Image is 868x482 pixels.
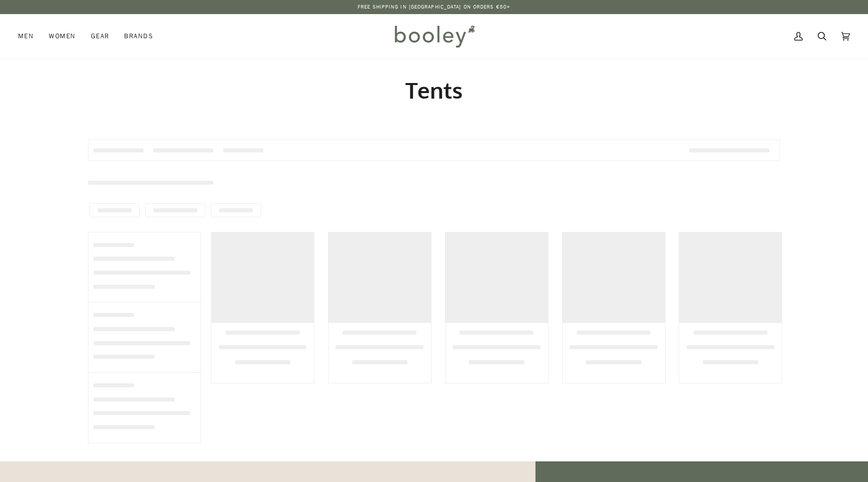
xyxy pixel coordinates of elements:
span: Women [49,31,75,41]
p: Free Shipping in [GEOGRAPHIC_DATA] on Orders €50+ [358,3,510,11]
span: Men [18,31,34,41]
h1: Tents [88,76,780,104]
a: Gear [83,14,117,58]
a: Men [18,14,41,58]
span: Gear [91,31,110,41]
span: Brands [124,31,153,41]
a: Brands [117,14,161,58]
img: Booley [390,22,478,51]
a: Women [41,14,83,58]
